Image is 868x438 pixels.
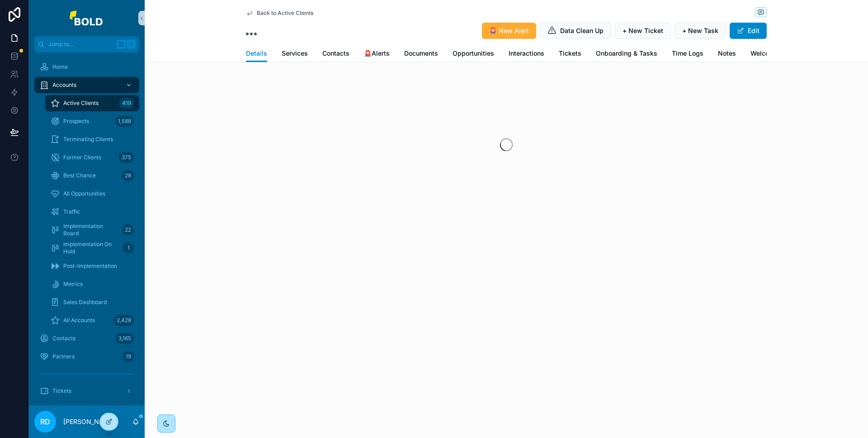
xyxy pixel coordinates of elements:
[282,49,308,58] span: Services
[750,49,778,58] span: Welcome
[52,387,71,395] span: Tickets
[63,208,80,215] span: Traffic
[119,152,134,163] div: 375
[482,23,536,39] button: 🚨 New Alert
[63,118,89,125] span: Prospects
[63,154,101,161] span: Former Clients
[453,45,494,63] a: Opportunities
[246,49,267,58] span: Details
[322,45,349,63] a: Contacts
[718,45,736,63] a: Notes
[45,312,139,328] a: All Accounts2,428
[509,45,544,63] a: Interactions
[63,172,96,179] span: Best Chance
[45,222,139,238] a: Implementation Board22
[34,36,139,52] button: Jump to...K
[122,170,134,181] div: 28
[34,383,139,399] a: Tickets
[45,186,139,202] a: All Opportunities
[63,190,105,197] span: All Opportunities
[364,45,390,63] a: 🚨Alerts
[63,317,95,324] span: All Accounts
[34,77,139,93] a: Accounts
[672,45,703,63] a: Time Logs
[596,45,657,63] a: Onboarding & Tasks
[615,23,671,39] button: + New Ticket
[672,49,703,58] span: Time Logs
[63,136,113,143] span: Terminating Clients
[453,49,494,58] span: Opportunities
[675,23,726,39] button: + New Task
[52,63,68,71] span: Home
[122,224,134,235] div: 22
[40,416,50,427] span: RD
[559,49,581,58] span: Tickets
[34,59,139,75] a: Home
[45,95,139,111] a: Active Clients419
[34,330,139,347] a: Contacts3,165
[45,131,139,148] a: Terminating Clients
[540,23,611,39] button: Data Clean Up
[45,294,139,310] a: Sales Dashboard
[45,276,139,292] a: Metrics
[45,240,139,256] a: Implementation On Hold1
[70,11,104,25] img: App logo
[596,49,657,58] span: Onboarding & Tasks
[45,258,139,274] a: Post-Implementation
[282,45,308,63] a: Services
[63,281,83,288] span: Metrics
[63,100,99,107] span: Active Clients
[489,26,529,35] span: 🚨 New Alert
[52,353,75,360] span: Partners
[559,45,581,63] a: Tickets
[509,49,544,58] span: Interactions
[45,149,139,166] a: Former Clients375
[45,113,139,129] a: Prospects1,588
[718,49,736,58] span: Notes
[246,45,267,62] a: Details
[48,41,113,48] span: Jump to...
[45,204,139,220] a: Traffic
[730,23,767,39] button: Edit
[29,52,145,405] div: scrollable content
[63,417,115,426] p: [PERSON_NAME]
[63,262,117,270] span: Post-Implementation
[123,351,134,362] div: 19
[623,26,663,35] span: + New Ticket
[364,49,390,58] span: 🚨Alerts
[246,10,313,17] a: Back to Active Clients
[115,116,134,127] div: 1,588
[404,49,438,58] span: Documents
[682,26,718,35] span: + New Task
[63,299,107,306] span: Sales Dashboard
[116,333,134,344] div: 3,165
[257,10,313,17] span: Back to Active Clients
[114,315,134,326] div: 2,428
[63,223,118,237] span: Implementation Board
[127,41,135,48] span: K
[119,98,134,109] div: 419
[322,49,349,58] span: Contacts
[750,45,778,63] a: Welcome
[63,241,119,255] span: Implementation On Hold
[34,348,139,365] a: Partners19
[52,335,75,342] span: Contacts
[123,243,134,253] div: 1
[52,81,76,89] span: Accounts
[404,45,438,63] a: Documents
[560,26,604,35] span: Data Clean Up
[45,167,139,184] a: Best Chance28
